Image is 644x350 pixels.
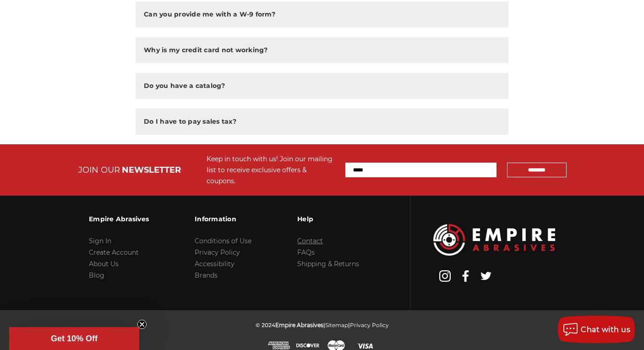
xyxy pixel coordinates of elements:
span: JOIN OUR [78,165,120,175]
a: About Us [89,260,119,268]
a: Accessibility [195,260,235,268]
span: Get 10% Off [51,334,98,343]
a: Contact [297,237,323,245]
a: Shipping & Returns [297,260,359,268]
span: Empire Abrasives [275,322,323,328]
p: © 2024 | | [256,319,389,331]
span: NEWSLETTER [122,165,181,175]
button: Do you have a catalog? [136,73,508,99]
div: Get 10% OffClose teaser [9,327,139,350]
button: Do I have to pay sales tax? [136,109,508,135]
a: Brands [195,271,218,279]
button: Chat with us [558,316,635,343]
h2: Do you have a catalog? [144,81,225,91]
h3: Empire Abrasives [89,209,149,229]
a: Privacy Policy [195,248,240,257]
a: Conditions of Use [195,237,251,245]
button: Can you provide me with a W-9 form? [136,1,508,27]
h2: Do I have to pay sales tax? [144,117,236,126]
div: Keep in touch with us! Join our mailing list to receive exclusive offers & coupons. [207,153,336,186]
h3: Help [297,209,359,229]
a: Blog [89,271,104,279]
button: Close teaser [137,320,147,329]
a: FAQs [297,248,315,257]
a: Sitemap [325,322,348,328]
h2: Can you provide me with a W-9 form? [144,10,275,19]
a: Create Account [89,248,139,257]
h3: Information [195,209,251,229]
img: Empire Abrasives Logo Image [433,224,555,255]
button: Why is my credit card not working? [136,37,508,63]
span: Chat with us [581,325,630,334]
a: Privacy Policy [350,322,389,328]
h2: Why is my credit card not working? [144,45,268,55]
a: Sign In [89,237,111,245]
